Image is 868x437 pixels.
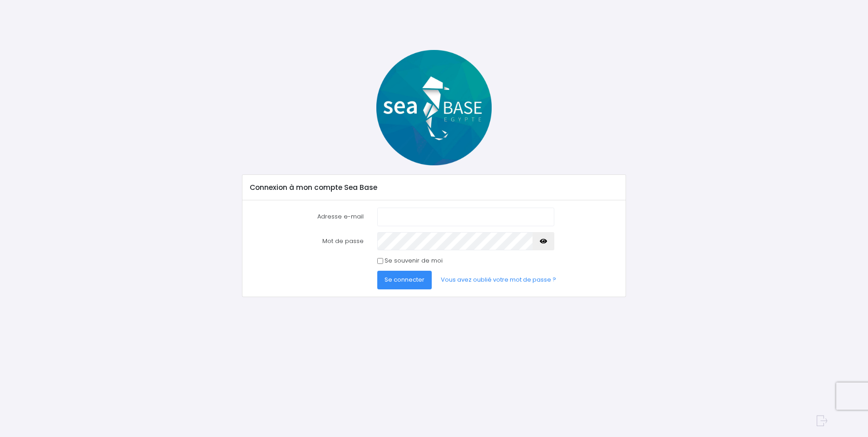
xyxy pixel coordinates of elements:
a: Vous avez oublié votre mot de passe ? [434,271,563,289]
label: Se souvenir de moi [385,256,443,265]
div: Connexion à mon compte Sea Base [242,175,625,200]
span: Se connecter [385,275,424,284]
label: Mot de passe [243,232,370,250]
button: Se connecter [377,271,432,289]
label: Adresse e-mail [243,208,370,226]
